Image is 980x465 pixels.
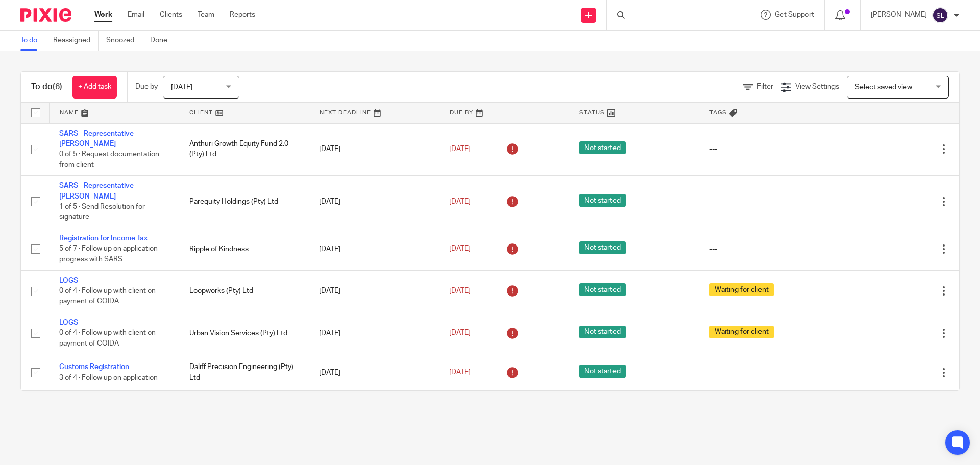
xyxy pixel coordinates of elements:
a: Snoozed [106,31,142,51]
td: Parequity Holdings (Pty) Ltd [179,176,309,228]
div: --- [709,144,819,154]
span: Not started [579,283,626,296]
td: Loopworks (Pty) Ltd [179,270,309,312]
a: Reassigned [53,31,99,51]
span: Not started [579,326,626,338]
a: LOGS [59,319,78,326]
span: [DATE] [449,198,471,205]
span: [DATE] [449,246,471,253]
span: 0 of 4 · Follow up with client on payment of COIDA [59,287,156,305]
a: + Add task [72,76,117,99]
span: Waiting for client [709,283,774,296]
a: To do [20,31,45,51]
td: [DATE] [309,123,439,176]
span: 0 of 4 · Follow up with client on payment of COIDA [59,330,156,348]
a: Customs Registration [59,363,129,371]
span: Not started [579,365,626,378]
div: --- [709,197,819,207]
span: [DATE] [449,330,471,337]
td: Ripple of Kindness [179,228,309,270]
td: [DATE] [309,270,439,312]
td: [DATE] [309,312,439,354]
a: Reports [230,10,255,20]
div: --- [709,368,819,378]
span: (6) [53,83,62,91]
span: 0 of 5 · Request documentation from client [59,151,159,168]
span: 3 of 4 · Follow up on application [59,374,158,381]
span: Get Support [775,11,814,18]
a: SARS - Representative [PERSON_NAME] [59,130,134,148]
span: Not started [579,241,626,254]
a: SARS - Representative [PERSON_NAME] [59,182,134,200]
span: [DATE] [171,84,192,91]
a: Registration for Income Tax [59,235,148,242]
img: svg%3E [932,7,948,23]
span: 5 of 7 · Follow up on application progress with SARS [59,246,158,263]
span: [DATE] [449,287,471,295]
a: Clients [160,10,182,20]
a: LOGS [59,277,78,284]
td: [DATE] [309,354,439,390]
td: Urban Vision Services (Pty) Ltd [179,312,309,354]
a: Team [198,10,214,20]
span: Select saved view [855,84,912,91]
span: View Settings [795,83,839,90]
span: Tags [709,110,727,115]
td: Daliff Precision Engineering (Pty) Ltd [179,354,309,390]
span: [DATE] [449,369,471,376]
span: [DATE] [449,145,471,153]
td: [DATE] [309,176,439,228]
span: Filter [757,83,773,90]
p: [PERSON_NAME] [871,10,927,20]
span: Not started [579,141,626,154]
span: Not started [579,194,626,207]
span: Waiting for client [709,326,774,338]
a: Done [150,31,175,51]
a: Email [128,10,144,20]
p: Due by [135,82,158,92]
td: [DATE] [309,228,439,270]
div: --- [709,244,819,254]
td: Anthuri Growth Equity Fund 2.0 (Pty) Ltd [179,123,309,176]
h1: To do [31,82,62,92]
a: Work [94,10,112,20]
span: 1 of 5 · Send Resolution for signature [59,203,145,221]
img: Pixie [20,8,71,22]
